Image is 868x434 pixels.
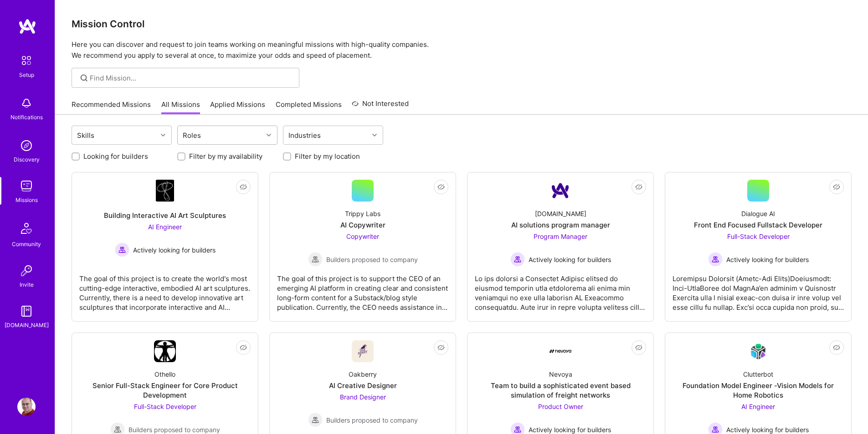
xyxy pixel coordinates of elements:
i: icon EyeClosed [240,344,247,351]
a: Trippy LabsAI CopywriterCopywriter Builders proposed to companyBuilders proposed to companyThe go... [277,180,448,314]
a: Applied Missions [210,100,265,115]
div: Loremipsu Dolorsit (Ametc-Adi Elits)Doeiusmodt: Inci-UtlaBoree dol MagnAa’en adminim v Quisnostr ... [673,267,844,312]
div: [DOMAIN_NAME] [535,209,586,218]
div: Building Interactive AI Art Sculptures [104,211,226,220]
img: Builders proposed to company [308,252,323,267]
span: Program Manager [534,232,587,240]
div: [DOMAIN_NAME] [5,320,49,330]
a: User Avatar [15,398,38,416]
div: Oakberry [349,369,377,379]
img: discovery [17,136,36,155]
div: Discovery [14,155,40,164]
img: setup [17,51,36,70]
div: AI Copywriter [340,220,385,230]
label: Filter by my availability [189,151,262,161]
div: AI Creative Designer [329,381,397,390]
img: Company Logo [550,349,571,353]
div: Industries [286,129,323,142]
span: AI Engineer [741,403,775,410]
div: The goal of this project is to create the world's most cutting-edge interactive, embodied AI art ... [79,267,251,312]
label: Looking for builders [83,151,148,161]
span: Product Owner [538,403,583,410]
img: guide book [17,302,36,320]
i: icon SearchGrey [79,73,89,83]
div: Clutterbot [743,369,773,379]
span: AI Engineer [148,223,182,231]
div: Skills [75,129,97,142]
img: Company Logo [156,180,174,202]
i: icon EyeClosed [437,344,445,351]
a: Recommended Missions [72,100,151,115]
div: Othello [154,369,175,379]
div: Notifications [10,112,43,122]
span: Full-Stack Developer [727,232,790,240]
a: Not Interested [352,98,409,115]
span: Builders proposed to company [326,255,418,264]
div: Invite [20,280,34,289]
a: Dialogue AIFront End Focused Fullstack DeveloperFull-Stack Developer Actively looking for builder... [673,180,844,314]
img: Community [15,217,37,239]
i: icon EyeClosed [635,344,642,351]
div: Setup [19,70,34,80]
input: Find Mission... [90,73,293,83]
a: Company Logo[DOMAIN_NAME]AI solutions program managerProgram Manager Actively looking for builder... [475,180,646,314]
img: Builders proposed to company [308,413,323,427]
div: Team to build a sophisticated event based simulation of freight networks [475,381,646,400]
img: bell [17,94,36,112]
img: Company Logo [154,340,176,362]
div: The goal of this project is to support the CEO of an emerging AI platform in creating clear and c... [277,267,448,312]
span: Full-Stack Developer [134,403,196,410]
div: Community [12,239,41,249]
span: Actively looking for builders [726,255,809,264]
i: icon Chevron [372,133,377,137]
i: icon EyeClosed [437,183,445,191]
span: Copywriter [346,232,379,240]
p: Here you can discover and request to join teams working on meaningful missions with high-quality ... [72,39,852,61]
div: Front End Focused Fullstack Developer [694,220,822,230]
i: icon Chevron [267,133,271,137]
div: Trippy Labs [345,209,380,218]
div: Lo ips dolorsi a Consectet Adipisc elitsed do eiusmod temporin utla etdolorema ali enima min veni... [475,267,646,312]
img: Company Logo [747,341,769,362]
img: logo [18,18,36,35]
img: Actively looking for builders [115,242,129,257]
i: icon EyeClosed [240,183,247,191]
img: teamwork [17,177,36,195]
a: All Missions [161,100,200,115]
img: Invite [17,262,36,280]
a: Completed Missions [276,100,342,115]
i: icon EyeClosed [833,183,840,191]
div: Missions [15,195,38,205]
div: AI solutions program manager [511,220,610,230]
label: Filter by my location [295,151,360,161]
a: Company LogoBuilding Interactive AI Art SculpturesAI Engineer Actively looking for buildersActive... [79,180,251,314]
i: icon EyeClosed [635,183,642,191]
i: icon Chevron [161,133,165,137]
div: Senior Full-Stack Engineer for Core Product Development [79,381,251,400]
img: Company Logo [352,340,374,362]
div: Roles [180,129,203,142]
span: Actively looking for builders [529,255,611,264]
span: Actively looking for builders [133,245,216,255]
div: Nevoya [549,369,572,379]
h3: Mission Control [72,18,852,30]
span: Brand Designer [340,393,386,401]
i: icon EyeClosed [833,344,840,351]
div: Dialogue AI [741,209,775,218]
div: Foundation Model Engineer -Vision Models for Home Robotics [673,381,844,400]
img: Actively looking for builders [708,252,723,267]
img: Company Logo [550,180,571,202]
img: Actively looking for builders [510,252,525,267]
img: User Avatar [17,398,36,416]
span: Builders proposed to company [326,415,418,425]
